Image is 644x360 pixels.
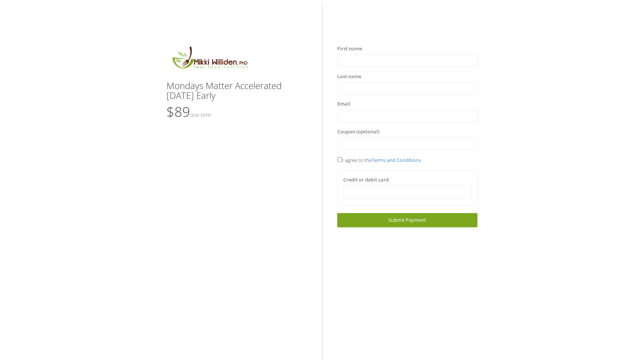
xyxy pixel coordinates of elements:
[337,73,361,80] label: Last name
[343,176,389,184] label: Credit or debit card
[167,103,211,121] span: $89
[337,213,477,227] a: Submit Payment
[337,100,350,108] label: Email
[372,157,421,163] a: Terms and Conditions
[190,111,211,118] small: One time
[388,216,426,223] span: Submit Payment
[337,128,379,136] label: Coupon (optional)
[167,81,307,101] h3: Mondays Matter Accelerated [DATE] Early
[348,189,467,195] iframe: Secure card payment input frame
[337,45,362,53] label: First name
[167,45,252,73] img: MikkiLogoMain.png
[337,157,421,163] span: I agree to the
